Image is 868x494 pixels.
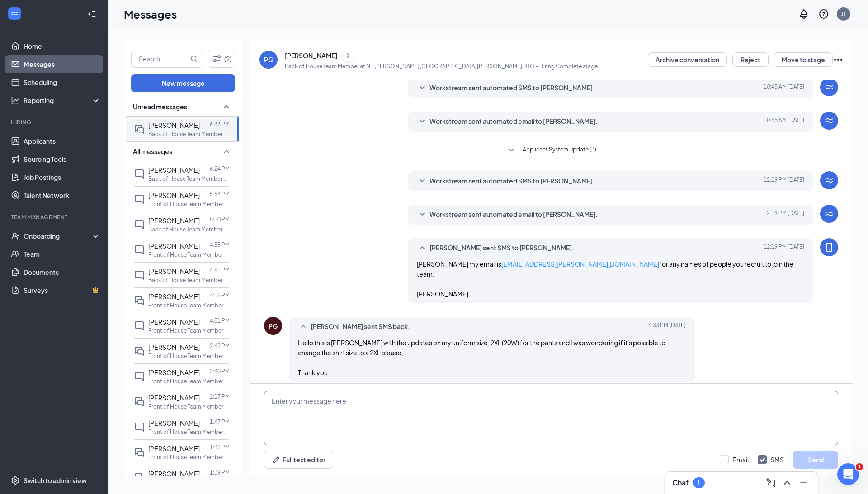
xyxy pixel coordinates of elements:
[190,55,198,62] svg: MagnifyingGlass
[148,200,230,208] p: Front of House Team Member at NE [PERSON_NAME][GEOGRAPHIC_DATA][PERSON_NAME] DTO
[429,209,598,220] span: Workstream sent automated email to [PERSON_NAME].
[148,394,200,402] span: [PERSON_NAME]
[148,352,230,360] p: Front of House Team Member at NE [PERSON_NAME][GEOGRAPHIC_DATA][PERSON_NAME] DTO
[417,83,428,94] svg: SmallChevronDown
[11,96,20,105] svg: Analysis
[264,451,333,469] button: Full text editorPen
[11,231,20,240] svg: UserCheck
[210,469,230,476] p: 1:39 PM
[134,396,145,407] svg: DoubleChat
[417,176,428,187] svg: SmallChevronDown
[24,245,101,263] a: Team
[148,216,200,225] span: [PERSON_NAME]
[417,209,428,220] svg: SmallChevronDown
[523,145,596,156] span: Applicant System Update (3)
[134,472,145,483] svg: DoubleChat
[429,243,574,254] span: [PERSON_NAME] sent SMS to [PERSON_NAME].
[148,242,200,250] span: [PERSON_NAME]
[134,422,145,433] svg: ChatInactive
[210,216,230,223] p: 5:10 PM
[210,190,230,198] p: 5:54 PM
[798,9,809,19] svg: Notifications
[148,166,200,174] span: [PERSON_NAME]
[24,37,101,55] a: Home
[148,318,200,326] span: [PERSON_NAME]
[210,241,230,249] p: 4:58 PM
[11,476,20,485] svg: Settings
[134,245,145,255] svg: ChatInactive
[210,317,230,325] p: 4:01 PM
[210,418,230,426] p: 1:47 PM
[833,54,844,65] svg: Ellipses
[148,428,230,436] p: Front of House Team Member at NE [PERSON_NAME][GEOGRAPHIC_DATA][PERSON_NAME] DTO
[429,176,595,187] span: Workstream sent automated SMS to [PERSON_NAME].
[210,120,230,128] p: 6:33 PM
[648,321,686,332] span: [DATE] 6:33 PM
[11,213,99,221] div: Team Management
[344,50,353,61] svg: ChevronRight
[417,243,428,254] svg: SmallChevronUp
[824,115,835,126] svg: WorkstreamLogo
[210,342,230,350] p: 2:42 PM
[506,145,596,156] button: SmallChevronDownApplicant System Update (3)
[134,295,145,306] svg: DoubleChat
[24,186,101,204] a: Talent Network
[285,51,337,60] div: [PERSON_NAME]
[24,168,101,186] a: Job Postings
[765,477,776,488] svg: ComposeMessage
[272,455,281,464] svg: Pen
[24,281,101,299] a: SurveysCrown
[24,263,101,281] a: Documents
[133,102,187,111] span: Unread messages
[417,116,428,127] svg: SmallChevronDown
[824,242,835,253] svg: MobileSms
[417,260,793,298] span: [PERSON_NAME] my email is for any names of people you recruit to join the team. [PERSON_NAME]
[148,419,200,427] span: [PERSON_NAME]
[148,130,230,138] p: Back of House Team Member at NE [PERSON_NAME][GEOGRAPHIC_DATA][PERSON_NAME] DTO
[24,73,101,91] a: Scheduling
[134,270,145,281] svg: ChatInactive
[148,368,200,376] span: [PERSON_NAME]
[818,9,829,19] svg: QuestionInfo
[148,444,200,452] span: [PERSON_NAME]
[24,231,93,240] div: Onboarding
[24,55,101,73] a: Messages
[841,10,846,18] div: JJ
[148,327,230,334] p: Front of House Team Member at NE [PERSON_NAME][GEOGRAPHIC_DATA][PERSON_NAME] DTO
[124,6,177,22] h1: Messages
[210,443,230,451] p: 1:42 PM
[134,346,145,357] svg: DoubleChat
[824,208,835,219] svg: WorkstreamLogo
[148,292,200,301] span: [PERSON_NAME]
[856,463,863,470] span: 1
[764,209,804,220] span: [DATE] 12:19 PM
[648,52,727,67] button: Archive conversation
[837,463,859,485] iframe: Intercom live chat
[210,292,230,299] p: 4:15 PM
[732,52,769,67] button: Reject
[210,266,230,274] p: 4:41 PM
[134,219,145,230] svg: ChatInactive
[131,74,235,92] button: New message
[24,96,101,105] div: Reporting
[697,479,701,487] div: 1
[429,116,598,127] span: Workstream sent automated email to [PERSON_NAME].
[148,191,200,199] span: [PERSON_NAME]
[341,49,355,62] button: ChevronRight
[134,447,145,458] svg: DoubleChat
[148,453,230,461] p: Front of House Team Member at NE [PERSON_NAME][GEOGRAPHIC_DATA][PERSON_NAME] DTO
[148,403,230,410] p: Front of House Team Member at NE [PERSON_NAME][GEOGRAPHIC_DATA][PERSON_NAME] DTO
[208,50,235,68] button: Filter (2)
[764,176,804,187] span: [DATE] 12:19 PM
[148,377,230,385] p: Front of House Team Member at NE [PERSON_NAME][GEOGRAPHIC_DATA][PERSON_NAME] DTO
[134,320,145,331] svg: ChatInactive
[134,124,145,135] svg: DoubleChat
[221,146,232,157] svg: SmallChevronUp
[148,470,200,478] span: [PERSON_NAME]
[148,301,230,309] p: Front of House Team Member at NE [PERSON_NAME][GEOGRAPHIC_DATA][PERSON_NAME] DTO
[782,477,793,488] svg: ChevronUp
[780,475,794,490] button: ChevronUp
[132,50,189,67] input: Search
[134,194,145,205] svg: ChatInactive
[134,371,145,382] svg: ChatInactive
